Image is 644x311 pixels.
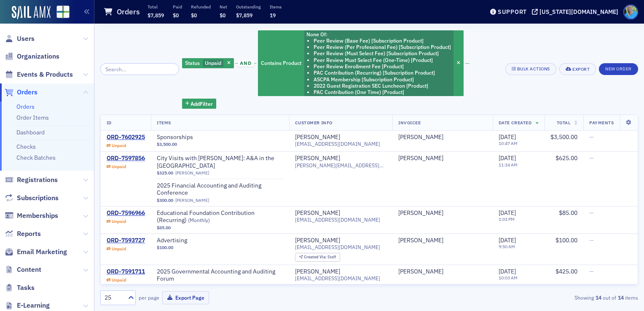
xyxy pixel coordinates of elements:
[162,291,209,304] button: Export Page
[175,170,209,176] a: [PERSON_NAME]
[499,162,518,168] time: 11:34 AM
[16,143,36,150] a: Checks
[295,217,380,223] span: [EMAIL_ADDRESS][DOMAIN_NAME]
[105,293,123,302] div: 25
[5,247,67,257] a: Email Marketing
[539,8,618,16] div: [US_STATE][DOMAIN_NAME]
[295,155,340,162] div: [PERSON_NAME]
[112,277,126,283] div: Unpaid
[5,229,41,239] a: Reports
[314,89,451,95] li: PAC Contribution (One Time) [Product]
[112,164,126,169] div: Unpaid
[157,155,283,169] span: City Visits with Josh McGowan: A&A in the Capital City
[112,246,126,252] div: Unpaid
[107,155,145,162] div: ORD-7597856
[17,301,50,310] span: E-Learning
[314,83,451,89] li: 2022 Guest Registration SEC Luncheon [Product]
[191,100,213,107] span: Add Filter
[107,268,145,276] a: ORD-7591711
[398,237,443,244] a: [PERSON_NAME]
[5,34,35,43] a: Users
[56,5,70,19] img: SailAMX
[398,155,487,162] span: Tara Anderson
[107,120,112,126] span: ID
[157,182,283,197] a: 2025 Financial Accounting and Auditing Conference
[398,237,487,244] span: Austin Blackwell
[555,236,577,244] span: $100.00
[398,209,443,217] div: [PERSON_NAME]
[188,217,210,223] span: ( Monthly )
[306,31,327,38] span: None Of :
[17,211,58,220] span: Memberships
[5,52,59,61] a: Organizations
[557,120,571,126] span: Total
[139,294,159,301] label: per page
[295,134,340,141] a: [PERSON_NAME]
[157,209,283,224] a: Educational Foundation Contribution (Recurring) (Monthly)
[157,237,263,244] span: Advertising
[499,140,518,146] time: 10:47 AM
[112,143,126,148] div: Unpaid
[623,5,638,19] span: Profile
[555,154,577,162] span: $625.00
[314,57,451,63] li: Peer Review Must Select Fee (One-Time) [Product]
[398,134,487,141] span: Hannah Smithey
[175,283,209,289] a: [PERSON_NAME]
[157,120,171,126] span: Items
[594,294,603,301] strong: 14
[295,253,340,262] div: Created Via: Staff
[236,12,252,19] span: $7,859
[16,114,49,121] a: Order Items
[5,301,50,310] a: E-Learning
[398,120,421,126] span: Invoicee
[589,209,594,217] span: —
[398,209,487,217] span: Michael Brand
[107,209,145,217] div: ORD-7596966
[5,175,58,185] a: Registrations
[107,237,145,244] div: ORD-7593727
[555,268,577,275] span: $425.00
[175,198,209,203] a: [PERSON_NAME]
[517,67,550,71] div: Bulk Actions
[235,60,256,67] button: and
[16,154,56,161] a: Check Batches
[5,70,73,79] a: Events & Products
[559,63,596,75] button: Export
[499,154,516,162] span: [DATE]
[157,134,263,141] a: Sponsorships
[157,155,283,169] a: City Visits with [PERSON_NAME]: A&A in the [GEOGRAPHIC_DATA]
[182,99,217,109] button: AddFilter
[499,133,516,141] span: [DATE]
[205,59,221,66] span: Unpaid
[157,245,173,250] span: $100.00
[5,283,35,292] a: Tasks
[499,275,518,281] time: 10:03 AM
[17,70,73,79] span: Events & Products
[17,193,59,203] span: Subscriptions
[314,70,451,76] li: PAC Contribution (Recurring) [Subscription Product]
[5,265,41,274] a: Content
[17,283,35,292] span: Tasks
[398,268,443,276] a: [PERSON_NAME]
[599,63,638,75] button: New Order
[589,154,594,162] span: —
[295,141,380,147] span: [EMAIL_ADDRESS][DOMAIN_NAME]
[398,134,443,141] a: [PERSON_NAME]
[304,255,336,260] div: Staff
[295,275,380,282] span: [EMAIL_ADDRESS][DOMAIN_NAME]
[182,58,234,69] div: Unpaid
[16,129,45,136] a: Dashboard
[398,155,443,162] div: [PERSON_NAME]
[295,120,333,126] span: Customer Info
[220,12,225,19] span: $0
[295,237,340,244] a: [PERSON_NAME]
[107,134,145,141] a: ORD-7602925
[295,268,340,276] a: [PERSON_NAME]
[314,76,451,83] li: ASCPA Membership [Subscription Product]
[157,142,177,147] span: $3,500.00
